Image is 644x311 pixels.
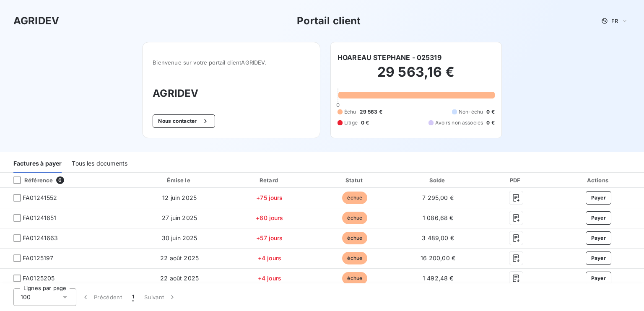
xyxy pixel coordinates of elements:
span: Bienvenue sur votre portail client AGRIDEV . [153,59,310,66]
button: Payer [586,211,612,225]
button: Payer [586,272,612,285]
span: FA01241552 [23,194,57,202]
span: FA0125205 [23,274,55,282]
span: 0 € [486,119,494,127]
span: 1 [132,293,134,301]
span: 1 086,68 € [423,214,454,221]
h3: Portail client [297,13,361,29]
div: Tous les documents [72,155,127,173]
button: Payer [586,251,612,265]
span: +57 jours [256,234,283,241]
h6: HOAREAU STEPHANE - 025319 [338,52,441,62]
span: 7 295,00 € [422,194,454,201]
button: Précédent [76,288,127,306]
span: Échu [344,108,356,116]
button: 1 [127,288,139,306]
span: 29 563 € [360,108,382,116]
span: 0 [336,101,340,108]
h2: 29 563,16 € [338,64,495,89]
span: Avoirs non associés [435,119,483,127]
span: FR [611,18,618,24]
span: échue [342,212,367,224]
span: échue [342,272,367,285]
span: 27 juin 2025 [162,214,197,221]
button: Nous contacter [153,114,215,128]
div: Actions [555,176,642,184]
div: Retard [228,176,311,184]
span: échue [342,252,367,264]
h3: AGRIDEV [13,13,59,29]
span: +4 jours [258,275,281,282]
h3: AGRIDEV [153,86,310,101]
span: échue [342,192,367,204]
span: échue [342,232,367,244]
div: Référence [7,176,53,184]
span: 0 € [486,108,494,116]
span: 0 € [361,119,369,127]
span: 6 [56,176,64,184]
span: 16 200,00 € [421,254,455,262]
span: FA01241651 [23,214,57,222]
button: Suivant [139,288,182,306]
button: Payer [586,191,612,205]
div: Statut [314,176,395,184]
span: +4 jours [258,254,281,262]
span: 12 juin 2025 [162,194,197,201]
span: 22 août 2025 [160,275,199,282]
span: +60 jours [256,214,283,221]
span: Litige [344,119,358,127]
div: Émise le [134,176,225,184]
span: 3 489,00 € [422,234,454,241]
button: Payer [586,231,612,245]
span: 1 492,48 € [423,275,454,282]
div: Solde [399,176,478,184]
span: 100 [21,293,31,301]
div: PDF [481,176,551,184]
span: FA01241663 [23,234,58,242]
div: Factures à payer [13,155,62,173]
span: 22 août 2025 [160,254,199,262]
span: +75 jours [256,194,283,201]
span: Non-échu [459,108,483,116]
span: 30 juin 2025 [162,234,197,241]
span: FA0125197 [23,254,53,262]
